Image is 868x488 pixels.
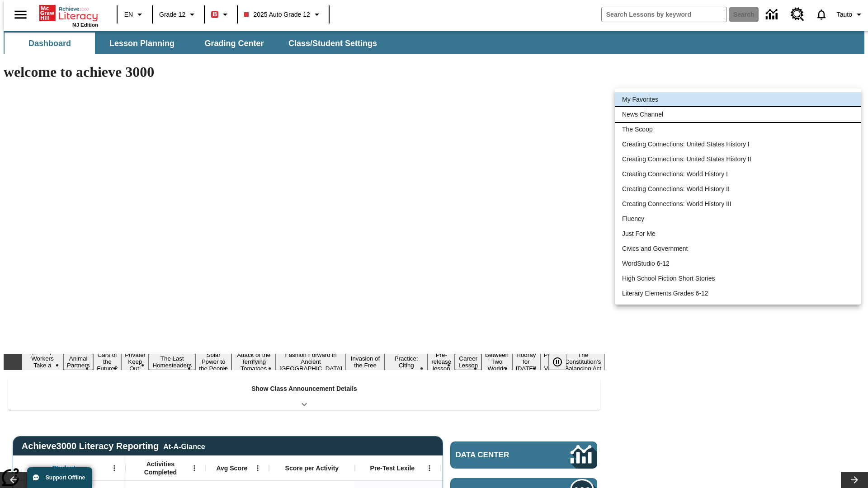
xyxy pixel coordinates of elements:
li: Fluency [615,211,861,226]
li: My Favorites [615,92,861,107]
li: Creating Connections: World History II [615,182,861,197]
li: Creating Connections: United States History I [615,137,861,152]
li: News Channel [615,107,861,122]
li: The Scoop [615,122,861,137]
li: High School Fiction Short Stories [615,271,861,286]
li: Literary Elements Grades 6-12 [615,286,861,301]
li: Creating Connections: World History I [615,167,861,182]
li: Creating Connections: World History III [615,197,861,211]
li: Creating Connections: United States History II [615,152,861,167]
li: WordStudio 6-12 [615,256,861,271]
li: Civics and Government [615,241,861,256]
li: Just For Me [615,226,861,241]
